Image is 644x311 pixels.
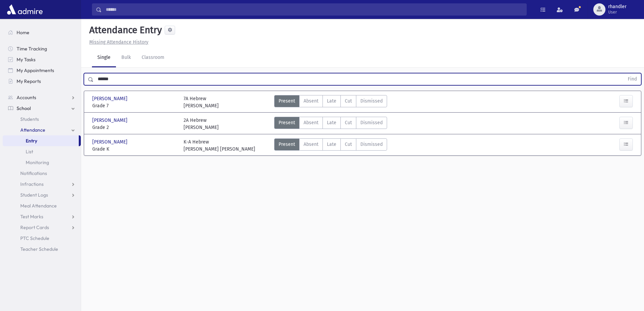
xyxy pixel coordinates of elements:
[102,3,526,16] input: Search
[279,97,295,105] span: Present
[279,119,295,126] span: Present
[345,97,352,105] span: Cut
[274,117,387,131] div: AttTypes
[17,46,47,52] span: Time Tracking
[5,3,44,16] img: AdmirePro
[92,95,129,102] span: [PERSON_NAME]
[608,9,626,15] span: User
[92,117,129,124] span: [PERSON_NAME]
[17,105,31,111] span: School
[274,138,387,153] div: AttTypes
[3,54,81,65] a: My Tasks
[3,125,81,135] a: Attendance
[17,57,35,63] span: My Tasks
[17,78,41,84] span: My Reports
[3,146,81,157] a: List
[304,97,318,105] span: Absent
[20,181,44,187] span: Infractions
[20,127,45,133] span: Attendance
[3,135,79,146] a: Entry
[20,235,49,241] span: PTC Schedule
[360,119,383,126] span: Dismissed
[3,168,81,179] a: Notifications
[3,65,81,76] a: My Appointments
[17,29,29,36] span: Home
[327,97,336,105] span: Late
[345,141,352,148] span: Cut
[20,246,58,252] span: Teacher Schedule
[184,95,219,109] div: 7A Hebrew [PERSON_NAME]
[3,27,81,38] a: Home
[20,192,48,198] span: Student Logs
[3,211,81,222] a: Test Marks
[92,48,116,67] a: Single
[87,39,148,45] a: Missing Attendance History
[184,117,219,131] div: 2A Hebrew [PERSON_NAME]
[3,222,81,233] a: Report Cards
[327,141,336,148] span: Late
[3,76,81,87] a: My Reports
[608,4,626,9] span: rhandler
[20,116,39,122] span: Students
[92,124,177,131] span: Grade 2
[87,24,162,36] h5: Attendance Entry
[345,119,352,126] span: Cut
[360,97,383,105] span: Dismissed
[3,43,81,54] a: Time Tracking
[116,48,136,67] a: Bulk
[20,224,49,230] span: Report Cards
[26,138,37,144] span: Entry
[360,141,383,148] span: Dismissed
[3,233,81,244] a: PTC Schedule
[136,48,170,67] a: Classroom
[20,170,47,176] span: Notifications
[3,103,81,114] a: School
[304,119,318,126] span: Absent
[17,67,54,73] span: My Appointments
[26,159,49,165] span: Monitoring
[3,157,81,168] a: Monitoring
[624,73,641,85] button: Find
[92,146,177,153] span: Grade K
[3,244,81,254] a: Teacher Schedule
[274,95,387,109] div: AttTypes
[3,200,81,211] a: Meal Attendance
[3,179,81,190] a: Infractions
[3,190,81,200] a: Student Logs
[304,141,318,148] span: Absent
[184,138,255,153] div: K-A Hebrew [PERSON_NAME] [PERSON_NAME]
[279,141,295,148] span: Present
[3,92,81,103] a: Accounts
[92,138,129,146] span: [PERSON_NAME]
[17,94,36,101] span: Accounts
[89,39,148,45] u: Missing Attendance History
[20,203,57,209] span: Meal Attendance
[3,114,81,125] a: Students
[327,119,336,126] span: Late
[26,149,33,155] span: List
[20,214,43,220] span: Test Marks
[92,102,177,109] span: Grade 7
